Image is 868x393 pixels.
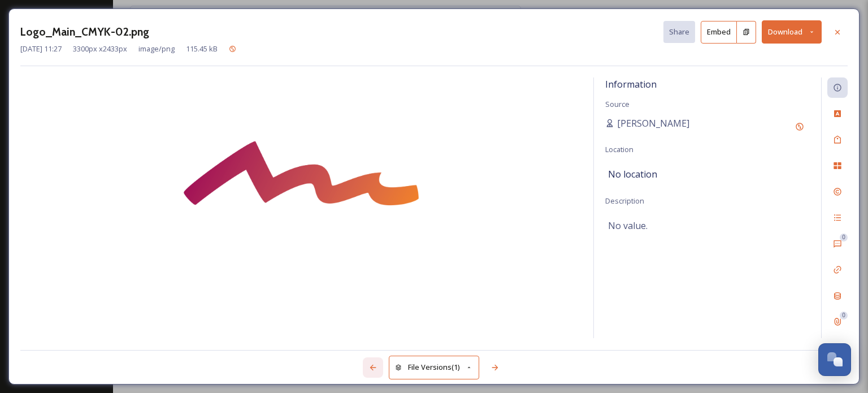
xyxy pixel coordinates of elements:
[20,44,62,54] span: [DATE] 11:27
[608,219,648,232] span: No value.
[605,78,657,90] span: Information
[605,196,644,206] span: Description
[617,116,689,130] span: [PERSON_NAME]
[73,44,127,54] span: 3300 px x 2433 px
[20,24,149,40] h3: Logo_Main_CMYK-02.png
[663,21,695,43] button: Share
[138,44,175,54] span: image/png
[605,144,633,154] span: Location
[840,312,848,319] div: 0
[608,167,657,181] span: No location
[840,234,848,241] div: 0
[20,80,582,341] img: Logo_Main_CMYK-02.png
[186,44,218,54] span: 115.45 kB
[762,20,822,44] button: Download
[701,21,737,44] button: Embed
[389,356,479,379] button: File Versions(1)
[818,343,851,376] button: Open Chat
[605,99,630,109] span: Source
